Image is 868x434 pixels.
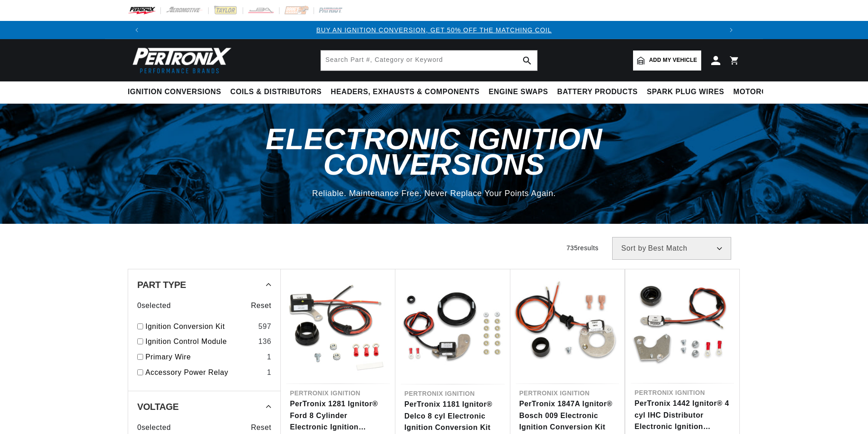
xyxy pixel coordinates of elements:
[316,26,552,34] a: BUY AN IGNITION CONVERSION, GET 50% OFF THE MATCHING COIL
[489,87,548,97] span: Engine Swaps
[649,56,697,65] span: Add my vehicle
[331,87,479,97] span: Headers, Exhausts & Components
[128,81,226,103] summary: Ignition Conversions
[621,245,646,252] span: Sort by
[105,21,763,39] slideshow-component: Translation missing: en.sections.announcements.announcement_bar
[128,87,221,97] span: Ignition Conversions
[258,321,271,333] div: 597
[647,87,724,97] span: Spark Plug Wires
[146,25,722,35] div: 1 of 3
[484,81,553,103] summary: Engine Swaps
[519,398,616,433] a: PerTronix 1847A Ignitor® Bosch 009 Electronic Ignition Conversion Kit
[251,422,271,434] span: Reset
[145,351,263,363] a: Primary Wire
[722,21,740,39] button: Translation missing: en.sections.announcements.next_announcement
[137,422,171,434] span: 0 selected
[517,50,537,71] button: search button
[267,367,271,378] div: 1
[251,300,271,312] span: Reset
[128,45,232,76] img: Pertronix
[145,321,254,333] a: Ignition Conversion Kit
[321,50,537,71] input: Search Part #, Category or Keyword
[312,189,556,198] span: Reliable. Maintenance Free. Never Replace Your Points Again.
[733,87,788,97] span: Motorcycle
[128,21,146,39] button: Translation missing: en.sections.announcements.previous_announcement
[729,81,792,103] summary: Motorcycle
[145,336,254,348] a: Ignition Control Module
[267,351,271,363] div: 1
[290,398,386,433] a: PerTronix 1281 Ignitor® Ford 8 Cylinder Electronic Ignition Conversion Kit
[137,402,179,411] span: Voltage
[553,81,642,103] summary: Battery Products
[146,25,722,35] div: Announcement
[557,87,638,97] span: Battery Products
[258,336,271,348] div: 136
[633,50,701,71] a: Add my vehicle
[642,81,728,103] summary: Spark Plug Wires
[230,87,322,97] span: Coils & Distributors
[145,367,263,378] a: Accessory Power Relay
[566,244,599,252] span: 735 results
[226,81,326,103] summary: Coils & Distributors
[612,237,731,260] select: Sort by
[326,81,484,103] summary: Headers, Exhausts & Components
[137,300,171,312] span: 0 selected
[266,122,603,181] span: Electronic Ignition Conversions
[404,399,501,434] a: PerTronix 1181 Ignitor® Delco 8 cyl Electronic Ignition Conversion Kit
[137,280,186,289] span: Part Type
[634,398,730,433] a: PerTronix 1442 Ignitor® 4 cyl IHC Distributor Electronic Ignition Conversion Kit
